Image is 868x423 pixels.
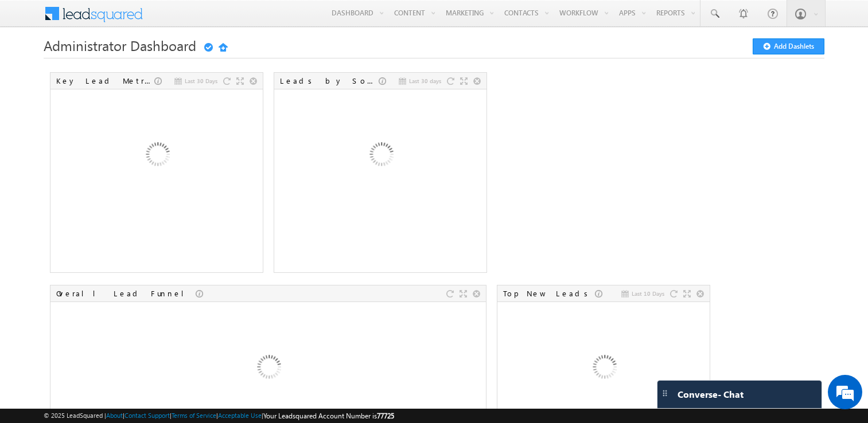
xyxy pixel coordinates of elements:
[218,412,262,419] a: Acceptable Use
[56,76,154,86] div: Key Lead Metrics
[106,412,123,419] a: About
[377,412,394,420] span: 77725
[56,288,196,299] div: Overall Lead Funnel
[678,389,744,399] span: Converse - Chat
[44,410,394,421] span: © 2025 LeadSquared | | | | |
[44,36,196,54] span: Administrator Dashboard
[409,76,441,86] span: Last 30 days
[660,389,670,398] img: carter-drag
[753,38,824,54] button: Add Dashlets
[263,412,394,420] span: Your Leadsquared Account Number is
[124,412,170,419] a: Contact Support
[185,76,217,86] span: Last 30 Days
[632,288,664,299] span: Last 10 Days
[95,95,219,218] img: Loading...
[172,412,216,419] a: Terms of Service
[503,288,595,299] div: Top New Leads
[319,95,442,218] img: Loading...
[280,76,379,86] div: Leads by Sources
